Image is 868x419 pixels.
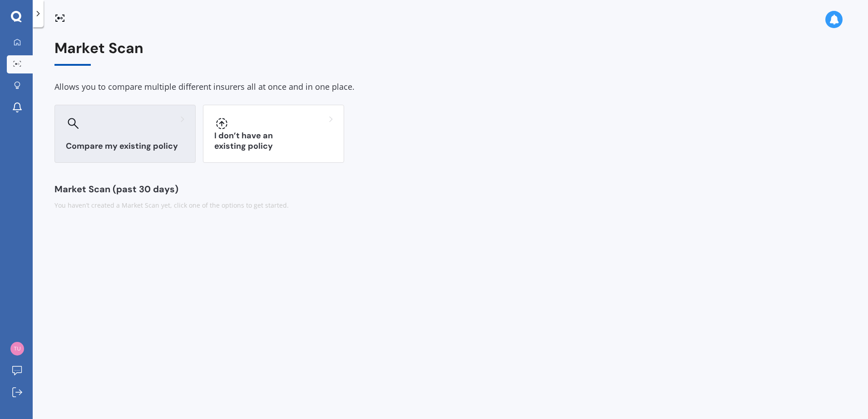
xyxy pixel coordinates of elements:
[66,141,184,151] h3: Compare my existing policy
[54,201,846,210] div: You haven’t created a Market Scan yet, click one of the options to get started.
[54,80,846,94] div: Allows you to compare multiple different insurers all at once and in one place.
[214,131,333,151] h3: I don’t have an existing policy
[10,342,24,356] img: 4ae65d6553f39af669bf984f987842df
[54,185,846,194] div: Market Scan (past 30 days)
[54,40,846,66] div: Market Scan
